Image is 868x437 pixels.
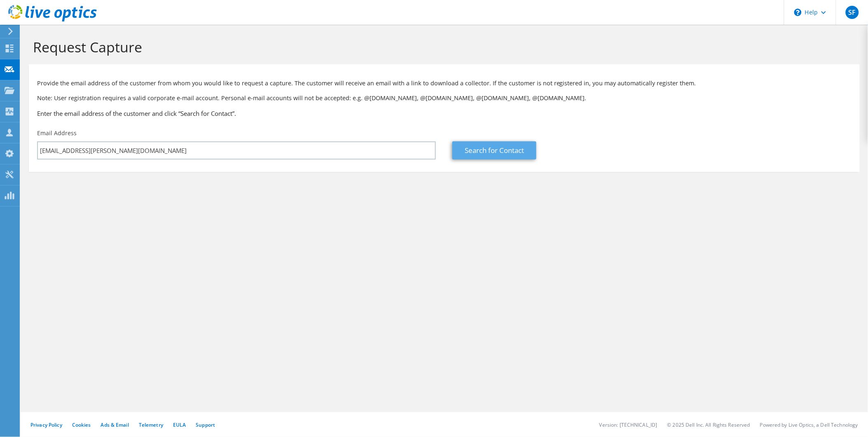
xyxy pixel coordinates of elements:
[667,421,750,428] li: © 2025 Dell Inc. All Rights Reserved
[101,421,129,428] a: Ads & Email
[72,421,91,428] a: Cookies
[173,421,186,428] a: EULA
[846,6,859,19] span: SF
[37,79,852,88] p: Provide the email address of the customer from whom you would like to request a capture. The cust...
[452,141,536,160] a: Search for Contact
[37,94,852,103] p: Note: User registration requires a valid corporate e-mail account. Personal e-mail accounts will ...
[599,421,657,428] li: Version: [TECHNICAL_ID]
[196,421,215,428] a: Support
[30,421,62,428] a: Privacy Policy
[37,129,77,137] label: Email Address
[794,9,802,16] svg: \n
[760,421,858,428] li: Powered by Live Optics, a Dell Technology
[33,38,852,56] h1: Request Capture
[37,109,852,118] h3: Enter the email address of the customer and click “Search for Contact”.
[139,421,163,428] a: Telemetry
